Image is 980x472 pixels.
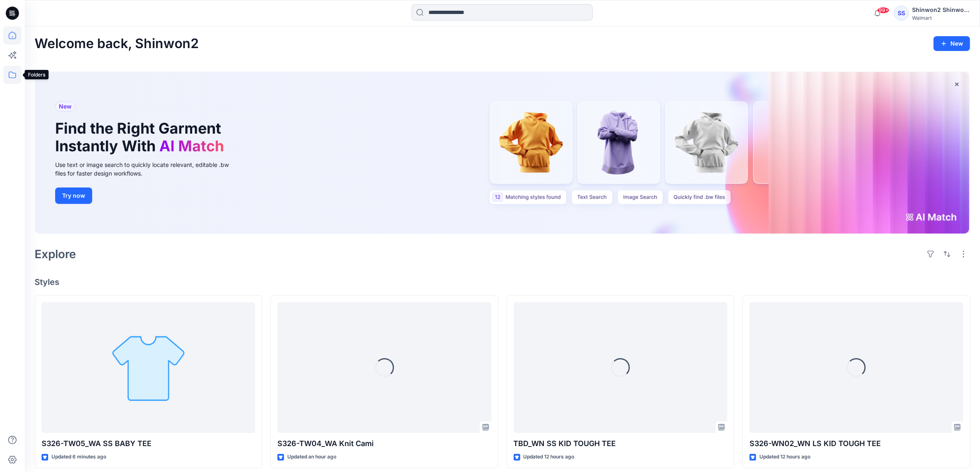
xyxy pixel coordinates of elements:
button: New [933,36,970,51]
p: TBD_WN SS KID TOUGH TEE [514,438,727,449]
h2: Welcome back, Shinwon2 [35,36,199,51]
div: SS [894,6,909,21]
div: Shinwon2 Shinwon2 [912,5,970,15]
span: AI Match [159,137,224,155]
span: 99+ [877,7,889,14]
a: S326-TW05_WA SS BABY TEE [42,302,255,433]
span: New [59,102,72,111]
div: Use text or image search to quickly locate relevant, editable .bw files for faster design workflows. [55,160,240,178]
p: Updated 6 minutes ago [51,453,106,461]
h2: Explore [35,248,76,261]
h4: Styles [35,277,970,287]
h1: Find the Right Garment Instantly With [55,120,228,155]
button: Try now [55,187,92,204]
p: S326-TW05_WA SS BABY TEE [42,438,255,449]
p: Updated an hour ago [287,453,336,461]
p: Updated 12 hours ago [524,453,575,461]
p: S326-WN02_WN LS KID TOUGH TEE [750,438,963,449]
p: Updated 12 hours ago [759,453,810,461]
p: S326-TW04_WA Knit Cami [277,438,491,449]
div: Walmart [912,15,970,21]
